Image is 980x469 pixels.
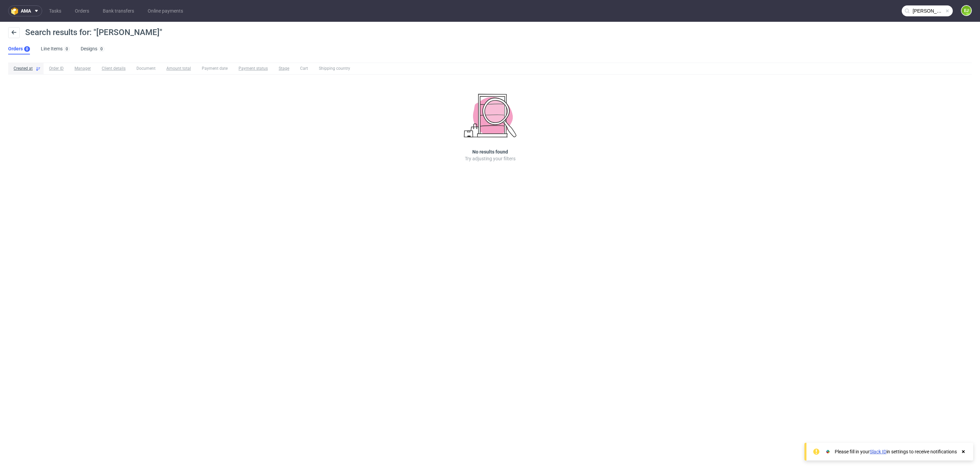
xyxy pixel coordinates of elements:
[49,66,64,71] span: Order ID
[319,66,350,71] span: Shipping country
[300,66,308,71] span: Cart
[8,5,42,16] button: ama
[11,7,21,15] img: logo
[835,448,957,455] div: Please fill in your in settings to receive notifications
[21,9,31,13] span: ama
[71,5,93,16] a: Orders
[75,66,91,71] span: Manager
[99,5,138,16] a: Bank transfers
[166,66,191,71] span: Amount total
[81,44,104,54] a: Designs0
[465,155,516,162] p: Try adjusting your filters
[472,148,508,155] h3: No results found
[66,47,68,51] div: 0
[202,66,228,71] span: Payment date
[102,66,126,71] span: Client details
[26,47,28,51] div: 0
[824,448,831,455] img: Slack
[14,66,33,71] span: Created at
[962,6,971,15] figcaption: EJ
[41,44,70,54] a: Line Items0
[279,66,289,71] span: Stage
[870,449,886,454] a: Slack ID
[25,28,162,37] span: Search results for: "[PERSON_NAME]"
[100,47,103,51] div: 0
[239,66,268,71] span: Payment status
[144,5,187,16] a: Online payments
[45,5,65,16] a: Tasks
[8,44,30,54] a: Orders0
[136,66,156,71] span: Document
